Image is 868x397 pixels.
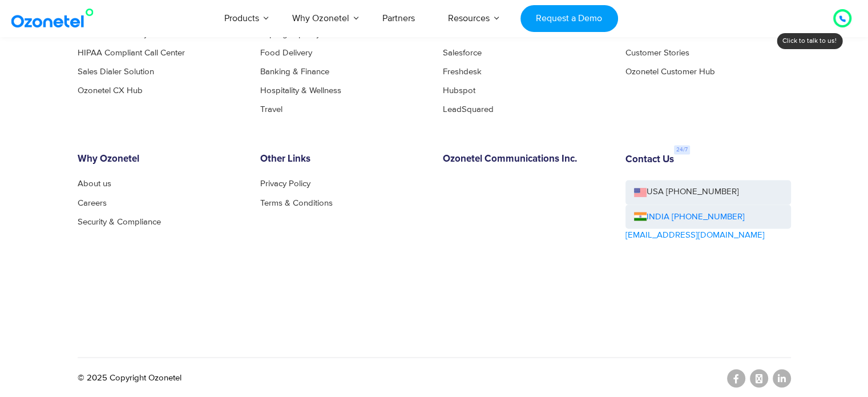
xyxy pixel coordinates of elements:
[260,105,282,114] a: Travel
[260,49,312,57] a: Food Delivery
[634,188,647,197] img: us-flag.png
[260,179,310,188] a: Privacy Policy
[634,212,647,220] img: ind-flag.png
[625,30,655,38] a: Ebooks
[78,30,165,38] a: Business Phone System
[634,210,745,223] a: INDIA [PHONE_NUMBER]
[78,154,243,165] h6: Why Ozonetel
[443,49,482,57] a: Salesforce
[78,49,185,57] a: HIPAA Compliant Call Center
[78,371,181,384] p: © 2025 Copyright Ozonetel
[625,154,674,166] h6: Contact Us
[78,67,154,76] a: Sales Dialer Solution
[443,67,482,76] a: Freshdesk
[78,86,143,95] a: Ozonetel CX Hub
[625,180,791,204] a: USA [PHONE_NUMBER]
[443,154,608,165] h6: Ozonetel Communications Inc.
[78,198,107,207] a: Careers
[78,179,111,188] a: About us
[625,49,689,57] a: Customer Stories
[260,154,426,165] h6: Other Links
[520,5,618,32] a: Request a Demo
[625,67,715,76] a: Ozonetel Customer Hub
[625,228,765,242] a: [EMAIL_ADDRESS][DOMAIN_NAME]
[78,217,161,226] a: Security & Compliance
[443,105,494,114] a: LeadSquared
[260,67,329,76] a: Banking & Finance
[260,198,333,207] a: Terms & Conditions
[443,86,475,95] a: Hubspot
[260,86,341,95] a: Hospitality & Wellness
